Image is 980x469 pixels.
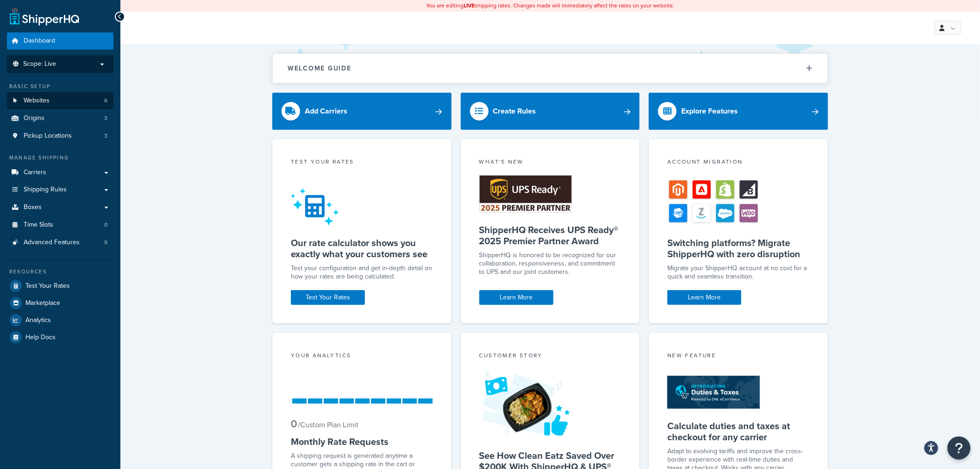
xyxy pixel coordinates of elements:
[288,65,352,72] h2: Welcome Guide
[7,110,113,127] a: Origins3
[7,82,113,90] div: Basic Setup
[7,278,113,294] a: Test Your Rates
[667,351,810,362] div: New Feature
[291,264,433,281] div: Test your configuration and get in-depth detail on how your rates are being calculated.
[104,97,107,105] span: 6
[25,299,60,307] span: Marketplace
[7,295,113,311] a: Marketplace
[305,105,347,118] div: Add Carriers
[24,97,50,105] span: Websites
[7,127,113,145] a: Pickup Locations3
[24,169,46,177] span: Carriers
[291,351,433,362] div: Your Analytics
[7,234,113,251] li: Advanced Features
[464,1,475,10] b: LIVE
[667,237,810,260] h5: Switching platforms? Migrate ShipperHQ with zero disruption
[479,224,622,247] h5: ShipperHQ Receives UPS Ready® 2025 Premier Partner Award
[23,60,56,68] span: Scope: Live
[7,234,113,251] a: Advanced Features9
[104,132,107,140] span: 3
[479,158,622,168] div: What's New
[273,54,828,83] button: Welcome Guide
[291,158,433,168] div: Test your rates
[667,158,810,168] div: Account Migration
[667,290,741,305] a: Learn More
[7,268,113,276] div: Resources
[24,37,55,45] span: Dashboard
[24,239,80,247] span: Advanced Features
[298,419,358,430] small: / Custom Plan Limit
[291,416,297,431] span: 0
[291,237,433,260] h5: Our rate calculator shows you exactly what your customers see
[104,221,107,229] span: 0
[7,164,113,181] a: Carriers
[25,317,51,324] span: Analytics
[479,290,553,305] a: Learn More
[479,351,622,362] div: Customer Story
[681,105,738,118] div: Explore Features
[272,93,452,130] a: Add Carriers
[7,216,113,234] a: Time Slots0
[24,132,72,140] span: Pickup Locations
[24,221,53,229] span: Time Slots
[7,329,113,346] a: Help Docs
[104,239,107,247] span: 9
[7,154,113,162] div: Manage Shipping
[667,420,810,443] h5: Calculate duties and taxes at checkout for any carrier
[667,264,810,281] div: Migrate your ShipperHQ account at no cost for a quick and seamless transition.
[948,437,971,460] button: Open Resource Center
[7,181,113,198] a: Shipping Rules
[24,114,44,122] span: Origins
[7,32,113,50] a: Dashboard
[493,105,536,118] div: Create Rules
[7,312,113,329] a: Analytics
[7,199,113,216] a: Boxes
[24,186,67,194] span: Shipping Rules
[24,203,42,211] span: Boxes
[7,92,113,109] li: Websites
[649,93,828,130] a: Explore Features
[7,110,113,127] li: Origins
[7,92,113,109] a: Websites6
[25,334,56,342] span: Help Docs
[104,114,107,122] span: 3
[291,436,433,447] h5: Monthly Rate Requests
[291,290,365,305] a: Test Your Rates
[7,127,113,145] li: Pickup Locations
[25,282,70,290] span: Test Your Rates
[7,216,113,234] li: Time Slots
[461,93,640,130] a: Create Rules
[479,251,622,276] p: ShipperHQ is honored to be recognized for our collaboration, responsiveness, and commitment to UP...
